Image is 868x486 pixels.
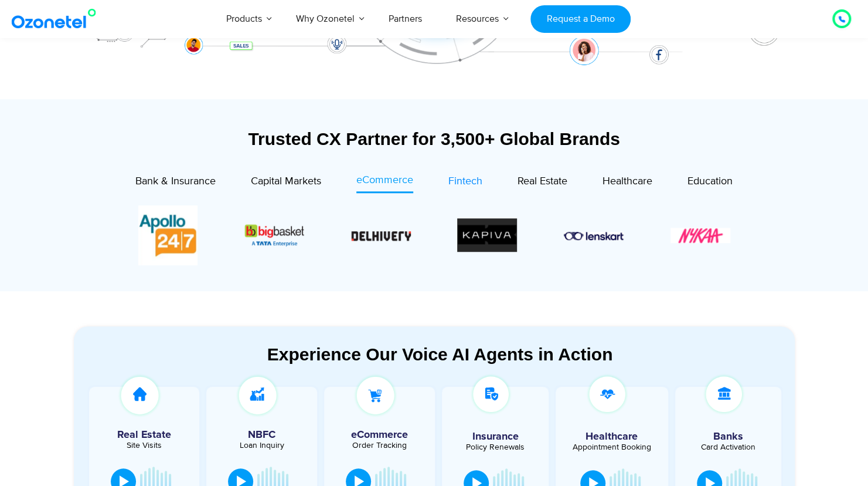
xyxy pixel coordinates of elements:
[603,173,652,193] a: Healthcare
[138,205,730,265] div: Image Carousel
[448,431,543,442] h5: Insurance
[681,443,776,451] div: Card Activation
[687,173,733,193] a: Education
[330,441,429,450] div: Order Tracking
[564,443,659,451] div: Appointment Booking
[74,129,795,149] div: Trusted CX Partner for 3,500+ Global Brands
[135,173,216,193] a: Bank & Insurance
[356,173,413,193] a: eCommerce
[212,441,311,450] div: Loan Inquiry
[135,175,216,188] span: Bank & Insurance
[95,441,194,450] div: Site Visits
[518,175,567,188] span: Real Estate
[448,173,482,193] a: Fintech
[356,174,413,187] span: eCommerce
[687,175,733,188] span: Education
[95,430,194,440] h5: Real Estate
[212,430,311,440] h5: NBFC
[603,175,652,188] span: Healthcare
[251,173,321,193] a: Capital Markets
[530,5,631,33] a: Request a Demo
[564,431,659,442] h5: Healthcare
[448,175,482,188] span: Fintech
[681,431,776,442] h5: Banks
[518,173,567,193] a: Real Estate
[86,344,795,365] div: Experience Our Voice AI Agents in Action
[448,443,543,451] div: Policy Renewals
[330,430,429,440] h5: eCommerce
[251,175,321,188] span: Capital Markets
